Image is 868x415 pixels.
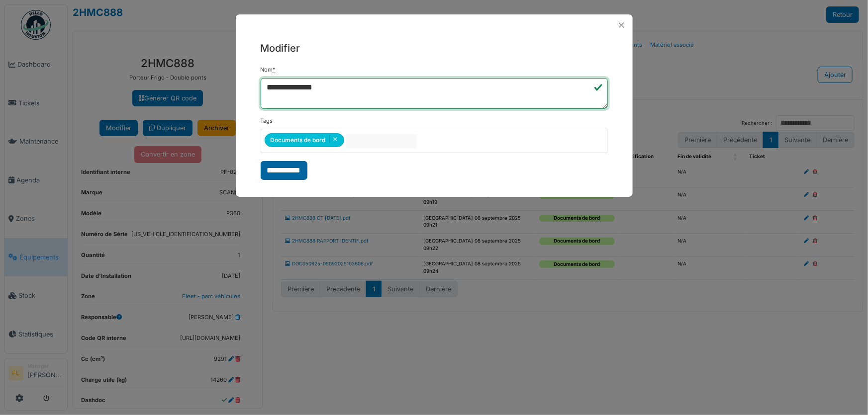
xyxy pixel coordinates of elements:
[261,66,276,74] label: Nom
[261,117,273,125] label: Tags
[261,41,608,56] h5: Modifier
[265,133,344,147] div: Documents de bord
[615,18,628,32] button: Close
[273,66,276,73] abbr: Requis
[346,134,417,149] input: null
[329,136,341,143] button: Remove item: '50'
